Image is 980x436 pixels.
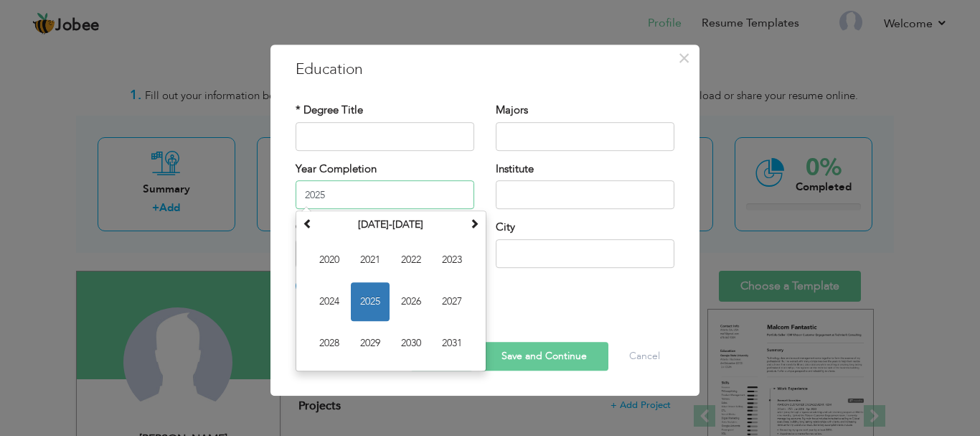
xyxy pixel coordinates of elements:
label: Institute [496,162,534,177]
label: Year Completion [296,162,377,177]
span: 2027 [433,282,471,321]
span: 2022 [392,241,430,279]
button: Save and Continue [480,342,608,371]
span: × [678,45,690,71]
span: 2024 [310,282,349,321]
span: Next Decade [469,218,479,228]
label: City [496,220,515,235]
h3: Education [296,59,674,80]
span: 2021 [351,241,390,279]
th: Select Decade [316,214,466,236]
label: * Degree Title [296,103,363,118]
span: 2028 [310,324,349,363]
span: 2025 [351,282,390,321]
span: 2023 [433,241,471,279]
span: 2029 [351,324,390,363]
span: 2030 [392,324,430,363]
button: Close [673,47,696,70]
span: Previous Decade [303,218,313,228]
label: Majors [496,103,528,118]
span: 2020 [310,241,349,279]
span: 2031 [433,324,471,363]
button: Cancel [615,342,674,371]
span: 2026 [392,282,430,321]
